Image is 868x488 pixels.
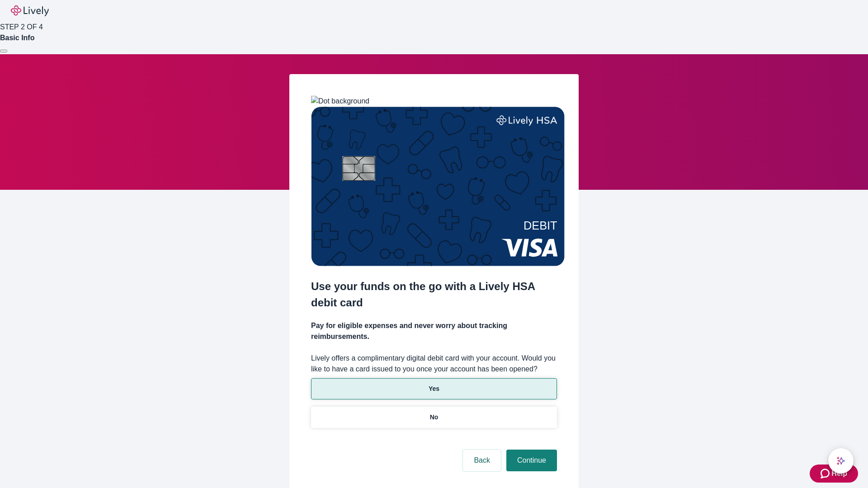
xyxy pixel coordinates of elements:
[311,320,557,342] h4: Pay for eligible expenses and never worry about tracking reimbursements.
[463,450,501,471] button: Back
[828,448,854,474] button: chat
[821,468,831,479] svg: Zendesk support icon
[311,407,557,428] button: No
[430,413,439,422] p: No
[311,278,557,311] h2: Use your funds on the go with a Lively HSA debit card
[506,450,557,471] button: Continue
[429,384,439,394] p: Yes
[311,107,565,266] img: Debit card
[11,5,49,16] img: Lively
[311,353,557,375] label: Lively offers a complimentary digital debit card with your account. Would you like to have a card...
[311,378,557,399] button: Yes
[836,456,845,465] svg: Lively AI Assistant
[311,96,369,107] img: Dot background
[831,468,847,479] span: Help
[810,465,858,483] button: Zendesk support iconHelp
